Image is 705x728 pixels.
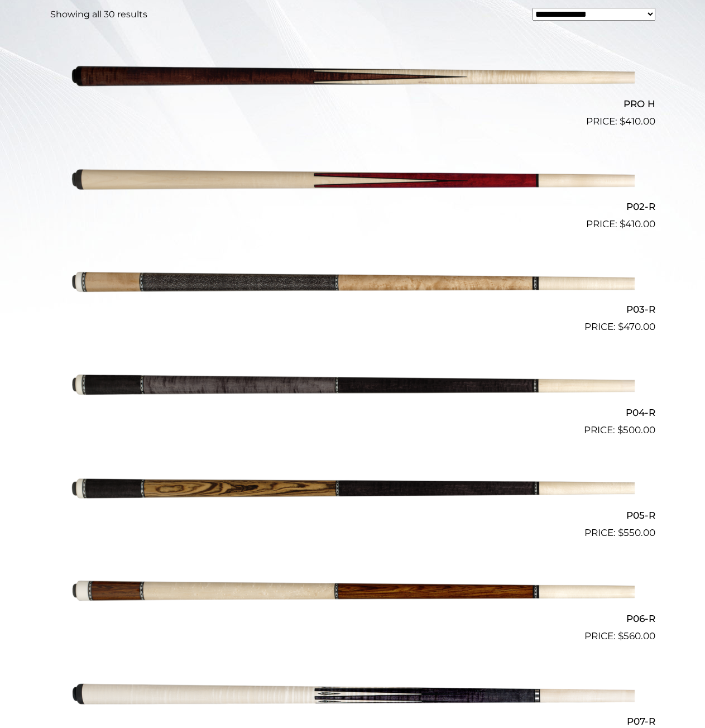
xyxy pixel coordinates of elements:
[620,218,655,229] bdi: 410.00
[50,133,655,232] a: P02-R $410.00
[618,321,624,332] span: $
[533,8,655,21] select: Shop order
[50,299,655,320] h2: P03-R
[617,424,623,435] span: $
[50,402,655,423] h2: P04-R
[50,197,655,217] h2: P02-R
[620,218,625,229] span: $
[50,93,655,114] h2: PRO H
[50,339,655,437] a: P04-R $500.00
[618,527,655,538] bdi: 550.00
[71,236,635,330] img: P03-R
[71,133,635,227] img: P02-R
[618,321,655,332] bdi: 470.00
[50,30,655,128] a: PRO H $410.00
[71,545,635,639] img: P06-R
[71,442,635,536] img: P05-R
[620,116,655,127] bdi: 410.00
[71,30,635,124] img: PRO H
[50,442,655,540] a: P05-R $550.00
[50,8,147,21] p: Showing all 30 results
[50,545,655,643] a: P06-R $560.00
[71,339,635,433] img: P04-R
[618,527,624,538] span: $
[620,116,625,127] span: $
[617,424,655,435] bdi: 500.00
[618,630,624,641] span: $
[50,505,655,526] h2: P05-R
[618,630,655,641] bdi: 560.00
[50,236,655,334] a: P03-R $470.00
[50,608,655,629] h2: P06-R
